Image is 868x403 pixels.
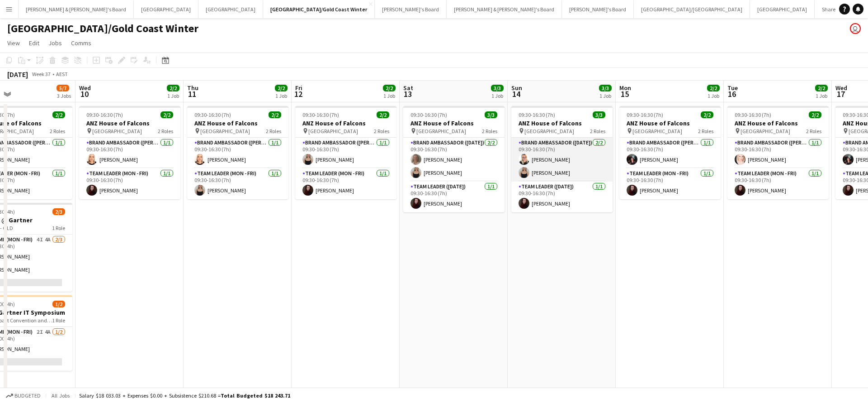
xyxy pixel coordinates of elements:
span: 3/3 [491,85,504,91]
button: [GEOGRAPHIC_DATA] [198,0,263,18]
span: 2/2 [269,111,281,118]
span: [GEOGRAPHIC_DATA] [308,128,358,134]
span: 15 [618,89,631,99]
span: [GEOGRAPHIC_DATA] [524,128,574,134]
span: Comms [71,39,91,47]
span: All jobs [50,392,71,399]
div: 1 Job [816,92,827,99]
span: Wed [79,84,91,92]
span: 3/3 [485,111,497,118]
app-card-role: Team Leader (Mon - Fri)1/109:30-16:30 (7h)[PERSON_NAME] [295,168,396,199]
span: Tue [727,84,738,92]
span: Sun [511,84,522,92]
app-card-role: Team Leader (Mon - Fri)1/109:30-16:30 (7h)[PERSON_NAME] [187,168,288,199]
a: View [4,37,24,49]
app-job-card: 09:30-16:30 (7h)2/2ANZ House of Falcons [GEOGRAPHIC_DATA]2 RolesBrand Ambassador ([PERSON_NAME])1... [619,106,721,199]
div: 1 Job [275,92,287,99]
span: Thu [187,84,198,92]
div: 1 Job [167,92,179,99]
span: 5/7 [57,85,69,91]
span: 2 Roles [374,128,389,134]
span: 16 [726,89,738,99]
span: 2 Roles [806,128,821,134]
span: Edit [29,39,39,47]
span: 2 Roles [50,128,65,134]
button: Budgeted [5,391,42,401]
app-job-card: 09:30-16:30 (7h)2/2ANZ House of Falcons [GEOGRAPHIC_DATA]2 RolesBrand Ambassador ([PERSON_NAME])1... [727,106,829,199]
div: Salary $18 033.03 + Expenses $0.00 + Subsistence $210.68 = [79,392,290,399]
app-job-card: 09:30-16:30 (7h)2/2ANZ House of Falcons [GEOGRAPHIC_DATA]2 RolesBrand Ambassador ([PERSON_NAME])1... [187,106,288,199]
span: 2 Roles [482,128,497,134]
div: 1 Job [599,92,611,99]
span: 2 Roles [590,128,605,134]
span: 09:30-16:30 (7h) [735,111,771,118]
span: 2/2 [377,111,389,118]
span: 2/3 [52,208,65,215]
span: 2/2 [701,111,713,118]
span: 2/2 [160,111,173,118]
div: [DATE] [7,70,28,79]
button: [PERSON_NAME]'s Board [375,0,447,18]
span: 2/2 [809,111,821,118]
span: 3/3 [599,85,612,91]
span: 2/2 [167,85,179,91]
app-job-card: 09:30-16:30 (7h)2/2ANZ House of Falcons [GEOGRAPHIC_DATA]2 RolesBrand Ambassador ([PERSON_NAME])1... [79,106,180,199]
span: 2 Roles [158,128,173,134]
app-job-card: 09:30-16:30 (7h)2/2ANZ House of Falcons [GEOGRAPHIC_DATA]2 RolesBrand Ambassador ([PERSON_NAME])1... [295,106,396,199]
span: Sat [403,84,413,92]
span: 09:30-16:30 (7h) [410,111,447,118]
span: [GEOGRAPHIC_DATA] [200,128,250,134]
div: 3 Jobs [57,92,71,99]
a: Edit [25,37,43,49]
button: [GEOGRAPHIC_DATA] [750,0,815,18]
span: [GEOGRAPHIC_DATA] [632,128,682,134]
span: 2/2 [707,85,720,91]
h3: ANZ House of Falcons [79,119,180,127]
app-card-role: Team Leader ([DATE])1/109:30-16:30 (7h)[PERSON_NAME] [403,182,505,212]
div: 1 Job [383,92,395,99]
h1: [GEOGRAPHIC_DATA]/Gold Coast Winter [7,22,198,35]
button: [PERSON_NAME] & [PERSON_NAME]'s Board [447,0,562,18]
a: Jobs [45,37,66,49]
span: 2/2 [52,111,65,118]
h3: ANZ House of Falcons [295,119,396,127]
app-card-role: Team Leader (Mon - Fri)1/109:30-16:30 (7h)[PERSON_NAME] [619,168,721,199]
button: [GEOGRAPHIC_DATA]/Gold Coast Winter [263,0,375,18]
span: Fri [295,84,302,92]
app-job-card: 09:30-16:30 (7h)3/3ANZ House of Falcons [GEOGRAPHIC_DATA]2 RolesBrand Ambassador ([DATE])2/209:30... [403,106,505,212]
h3: ANZ House of Falcons [511,119,613,127]
span: 2/2 [383,85,396,91]
span: 17 [834,89,847,99]
span: 09:30-16:30 (7h) [194,111,231,118]
span: 11 [186,89,198,99]
app-user-avatar: James Millard [850,23,861,34]
span: 14 [510,89,522,99]
app-job-card: 09:30-16:30 (7h)3/3ANZ House of Falcons [GEOGRAPHIC_DATA]2 RolesBrand Ambassador ([DATE])2/209:30... [511,106,613,212]
span: 09:30-16:30 (7h) [627,111,663,118]
span: Jobs [48,39,62,47]
span: [GEOGRAPHIC_DATA] [416,128,466,134]
span: Week 37 [30,71,52,77]
app-card-role: Team Leader (Mon - Fri)1/109:30-16:30 (7h)[PERSON_NAME] [79,168,180,199]
app-card-role: Brand Ambassador ([PERSON_NAME])1/109:30-16:30 (7h)[PERSON_NAME] [187,138,288,168]
span: [GEOGRAPHIC_DATA] [92,128,142,134]
span: 3/3 [593,111,605,118]
span: 1 Role [52,317,65,324]
button: [GEOGRAPHIC_DATA]/[GEOGRAPHIC_DATA] [634,0,750,18]
div: AEST [56,71,68,77]
span: 2 Roles [266,128,281,134]
span: View [7,39,20,47]
span: 09:30-16:30 (7h) [302,111,339,118]
span: 1/2 [52,301,65,307]
span: 2 Roles [698,128,713,134]
span: 1 Role [52,225,65,231]
a: Comms [67,37,95,49]
h3: ANZ House of Falcons [727,119,829,127]
h3: ANZ House of Falcons [619,119,721,127]
span: [GEOGRAPHIC_DATA] [741,128,790,134]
